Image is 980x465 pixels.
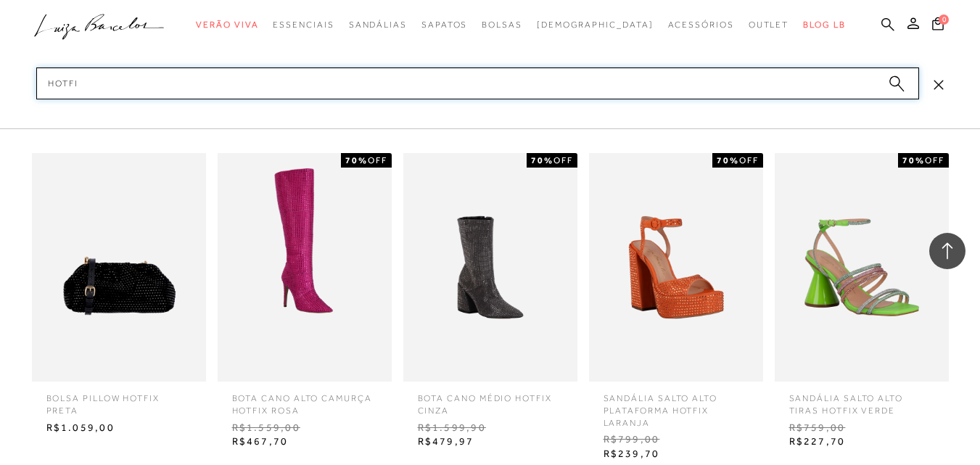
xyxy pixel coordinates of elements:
a: categoryNavScreenReaderText [749,12,789,38]
span: R$1.599,90 [407,417,574,439]
span: R$467,70 [221,431,388,453]
span: R$799,00 [593,429,759,450]
button: 0 [928,16,948,36]
span: [DEMOGRAPHIC_DATA] [537,20,654,30]
strong: 70% [345,155,368,165]
a: categoryNavScreenReaderText [196,12,258,38]
span: OFF [553,155,573,165]
a: noSubCategoriesText [537,12,654,38]
span: R$239,70 [593,443,759,465]
span: Essenciais [273,20,334,30]
span: Acessórios [668,20,734,30]
span: Verão Viva [196,20,258,30]
span: Sapatos [421,20,467,30]
strong: 70% [531,155,553,165]
a: Bolsa pillow hotfix preta Bolsa pillow hotfix preta R$1.059,00 [28,153,210,438]
span: OFF [925,155,944,165]
span: 0 [939,15,949,25]
span: Outlet [749,20,789,30]
span: R$759,00 [778,417,945,439]
img: Bota cano alto camurça hotfix rosa [218,153,392,382]
a: categoryNavScreenReaderText [421,12,467,38]
span: BLOG LB [803,20,845,30]
input: Buscar. [36,67,919,99]
a: Sandália salto alto plataforma hotfix laranja 70%OFF Sandália salto alto plataforma hotfix laranj... [585,153,767,465]
img: Bota cano médio hotfix cinza [403,153,577,382]
a: Sandália salto alto tiras hotfix verde 70%OFF Sandália salto alto tiras hotfix verde R$759,00 R$2... [771,153,952,453]
img: Bolsa pillow hotfix preta [32,153,206,382]
span: R$1.059,00 [36,417,202,439]
span: Bolsa pillow hotfix preta [36,382,202,417]
a: BLOG LB [803,12,845,38]
img: Sandália salto alto tiras hotfix verde [775,153,949,382]
span: Sandálias [349,20,407,30]
a: categoryNavScreenReaderText [482,12,522,38]
span: R$227,70 [778,431,945,453]
a: Bota cano médio hotfix cinza 70%OFF Bota cano médio hotfix cinza R$1.599,90 R$479,97 [400,153,581,453]
strong: 70% [902,155,925,165]
span: OFF [368,155,387,165]
a: categoryNavScreenReaderText [668,12,734,38]
span: R$479,97 [407,431,574,453]
a: categoryNavScreenReaderText [273,12,334,38]
span: OFF [739,155,759,165]
span: R$1.559,00 [221,417,388,439]
span: Bota cano médio hotfix cinza [407,382,574,417]
span: Sandália salto alto plataforma hotfix laranja [593,382,759,429]
img: Sandália salto alto plataforma hotfix laranja [589,153,763,382]
a: Bota cano alto camurça hotfix rosa 70%OFF Bota cano alto camurça hotfix rosa R$1.559,00 R$467,70 [214,153,395,453]
span: Sandália salto alto tiras hotfix verde [778,382,945,417]
strong: 70% [717,155,739,165]
a: categoryNavScreenReaderText [349,12,407,38]
span: Bota cano alto camurça hotfix rosa [221,382,388,417]
span: Bolsas [482,20,522,30]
